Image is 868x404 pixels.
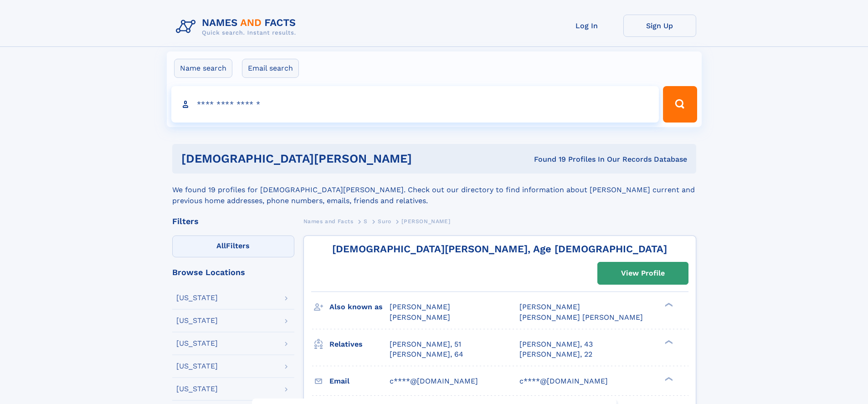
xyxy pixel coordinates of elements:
div: ❯ [663,339,673,345]
h3: Relatives [329,337,390,352]
div: Browse Locations [172,268,294,276]
a: Suro [378,215,391,227]
span: [PERSON_NAME] [390,302,450,311]
div: We found 19 profiles for [DEMOGRAPHIC_DATA][PERSON_NAME]. Check out our directory to find informa... [172,174,696,206]
span: Suro [378,218,391,225]
h3: Email [329,373,390,389]
div: [US_STATE] [176,317,218,324]
label: Filters [172,235,294,257]
a: S [364,215,368,227]
div: Filters [172,217,294,225]
a: [DEMOGRAPHIC_DATA][PERSON_NAME], Age [DEMOGRAPHIC_DATA] [332,243,667,255]
div: View Profile [621,263,665,284]
a: Names and Facts [303,215,354,227]
span: S [364,218,368,225]
h1: [DEMOGRAPHIC_DATA][PERSON_NAME] [181,153,473,164]
a: Sign Up [623,15,696,37]
a: View Profile [598,262,688,284]
div: Found 19 Profiles In Our Records Database [473,154,687,164]
h3: Also known as [329,299,390,315]
label: Email search [242,59,299,78]
div: ❯ [663,302,673,308]
a: Log In [550,15,623,37]
a: [PERSON_NAME], 43 [519,339,593,349]
input: search input [171,86,659,123]
div: ❯ [663,376,673,382]
div: [US_STATE] [176,340,218,347]
img: Logo Names and Facts [172,15,303,39]
div: [US_STATE] [176,385,218,393]
span: [PERSON_NAME] [401,218,450,225]
div: [US_STATE] [176,294,218,302]
span: [PERSON_NAME] [390,313,450,322]
span: [PERSON_NAME] [PERSON_NAME] [519,313,643,322]
a: [PERSON_NAME], 51 [390,339,461,349]
div: [US_STATE] [176,363,218,370]
button: Search Button [663,86,697,123]
a: [PERSON_NAME], 22 [519,349,592,359]
a: [PERSON_NAME], 64 [390,349,463,359]
label: Name search [174,59,232,78]
span: All [216,241,226,250]
span: [PERSON_NAME] [519,302,580,311]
